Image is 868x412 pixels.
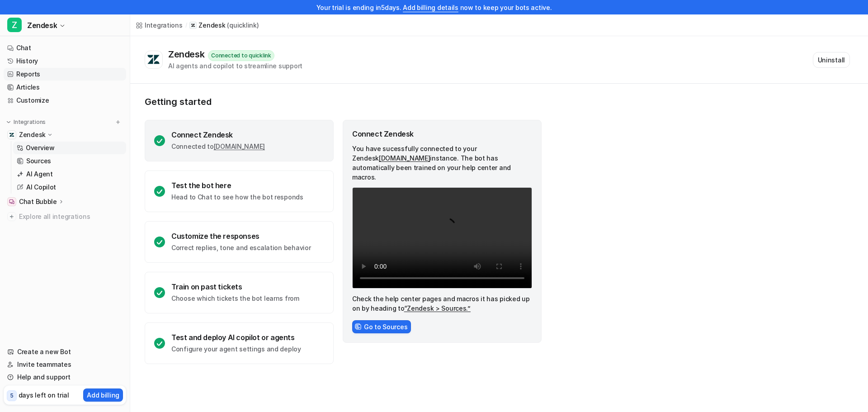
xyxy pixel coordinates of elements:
[4,118,48,127] button: Integrations
[168,49,208,60] div: Zendesk
[4,81,126,94] a: Articles
[13,181,126,194] a: AI Copilot
[4,210,126,223] a: Explore all integrations
[4,358,126,371] a: Invite teammates
[168,61,302,71] div: AI agents and copilot to streamline support
[136,20,183,30] a: Integrations
[171,232,311,241] div: Customize the responses
[4,346,126,358] a: Create a new Bot
[4,42,126,54] a: Chat
[403,4,458,11] a: Add billing details
[185,21,187,29] span: /
[171,142,265,151] p: Connected to
[14,118,46,126] p: Integrations
[147,54,160,65] img: Zendesk logo
[352,320,411,333] button: Go to Sources
[355,323,361,330] img: sourcesIcon
[189,21,259,30] a: Zendesk(quicklink)
[4,68,126,81] a: Reports
[9,199,14,204] img: Chat Bubble
[10,392,14,400] p: 5
[4,371,126,384] a: Help and support
[4,55,126,67] a: History
[26,183,56,192] p: AI Copilot
[26,143,55,152] p: Overview
[87,390,119,400] p: Add billing
[27,19,57,32] span: Zendesk
[171,243,311,252] p: Correct replies, tone and escalation behavior
[5,119,12,125] img: expand menu
[13,168,126,180] a: AI Agent
[4,94,126,107] a: Customize
[83,388,123,402] button: Add billing
[208,50,274,61] div: Connected to quicklink
[13,142,126,154] a: Overview
[19,130,46,139] p: Zendesk
[352,144,532,182] p: You have sucessfully connected to your Zendesk instance. The bot has automatically been trained o...
[19,390,69,400] p: days left on trial
[19,209,123,224] span: Explore all integrations
[352,294,532,313] p: Check the help center pages and macros it has picked up on by heading to
[13,155,126,167] a: Sources
[227,21,259,30] p: ( quicklink )
[7,212,16,221] img: explore all integrations
[171,181,303,190] div: Test the bot here
[352,187,532,289] video: Your browser does not support the video tag.
[198,21,225,30] p: Zendesk
[145,20,183,30] div: Integrations
[171,294,299,303] p: Choose which tickets the bot learns from
[19,197,57,206] p: Chat Bubble
[26,170,53,179] p: AI Agent
[171,282,299,291] div: Train on past tickets
[171,345,301,354] p: Configure your agent settings and deploy
[26,156,51,166] p: Sources
[379,154,430,162] a: [DOMAIN_NAME]
[171,193,303,202] p: Head to Chat to see how the bot responds
[171,130,265,139] div: Connect Zendesk
[115,119,121,125] img: menu_add.svg
[404,304,471,312] a: “Zendesk > Sources.”
[171,333,301,342] div: Test and deploy AI copilot or agents
[9,132,14,137] img: Zendesk
[813,52,850,68] button: Uninstall
[214,142,265,150] a: [DOMAIN_NAME]
[7,18,22,32] span: Z
[352,129,532,138] div: Connect Zendesk
[145,96,542,107] p: Getting started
